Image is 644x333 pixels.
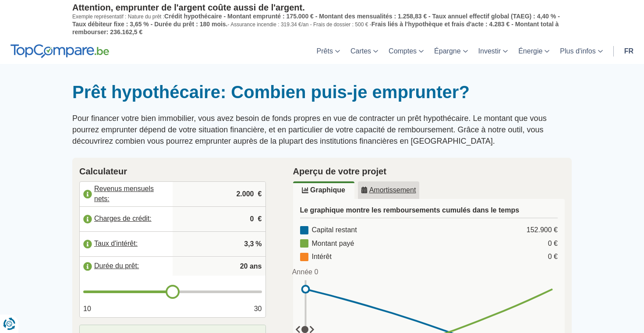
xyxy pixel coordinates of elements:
div: 0 € [548,239,558,249]
span: Crédit hypothécaire - Montant emprunté : 175.000 € - Montant des mensualités : 1.258,83 € - Taux ... [72,13,560,28]
label: Charges de crédit: [80,209,173,229]
span: € [258,189,262,199]
a: fr [619,38,639,64]
p: Attention, emprunter de l'argent coûte aussi de l'argent. [72,2,572,13]
div: Intérêt [300,252,332,262]
span: Frais liés à l'hypothèque et frais d'acte : 4.283 € - Montant total à rembourser: 236.162,5 € [72,21,559,35]
span: 30 [254,304,262,314]
a: Cartes [345,38,383,64]
label: Durée du prêt: [80,257,173,276]
a: Prêts [311,38,345,64]
label: Revenus mensuels nets: [80,184,173,204]
p: Exemple représentatif : Nature du prêt : - Assurance incendie : 319.34 €/an - Frais de dossier : ... [72,13,572,36]
label: Taux d'intérêt: [80,234,173,254]
span: ans [250,262,262,272]
input: | [176,232,262,256]
img: TopCompare [11,44,109,58]
a: Comptes [383,38,429,64]
span: 10 [83,304,91,314]
div: Capital restant [300,225,357,235]
u: Amortissement [361,187,416,194]
h1: Prêt hypothécaire: Combien puis-je emprunter? [72,81,572,103]
div: Montant payé [300,239,354,249]
h2: Aperçu de votre projet [293,165,565,178]
span: € [258,214,262,224]
div: 0 € [548,252,558,262]
input: | [176,207,262,231]
a: Investir [473,38,513,64]
a: Énergie [513,38,555,64]
h2: Calculateur [79,165,266,178]
span: % [255,239,262,249]
h3: Le graphique montre les remboursements cumulés dans le temps [300,206,558,218]
div: 152.900 € [527,225,558,235]
p: Pour financer votre bien immobilier, vous avez besoin de fonds propres en vue de contracter un pr... [72,113,572,147]
a: Épargne [429,38,473,64]
a: Plus d'infos [555,38,608,64]
input: | [176,182,262,206]
u: Graphique [302,187,345,194]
